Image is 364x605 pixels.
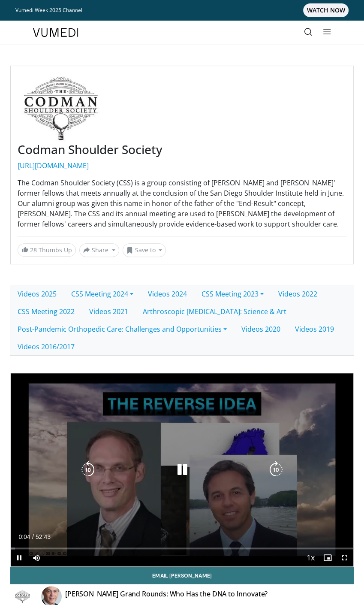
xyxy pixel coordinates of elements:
a: Videos 2020 [234,320,288,338]
span: 52:43 [36,533,51,540]
h4: [PERSON_NAME] Grand Rounds: Who Has the DNA to Innovate? [65,590,268,603]
a: CSS Meeting 2024 [64,285,141,303]
button: Enable picture-in-picture mode [319,549,336,566]
a: Videos 2019 [288,320,341,338]
a: Post-Pandemic Orthopedic Care: Challenges and Opportunities [10,320,234,338]
button: Save to [123,243,166,257]
a: Email [PERSON_NAME] [10,567,354,584]
a: 28 Thumbs Up [18,243,76,257]
span: 0:04 [18,533,30,540]
img: VuMedi Logo [33,28,78,37]
a: Videos 2021 [82,302,135,321]
button: Fullscreen [336,549,353,566]
span: / [32,533,34,540]
button: Pause [11,549,28,566]
a: Vumedi Week 2025 ChannelWATCH NOW [15,3,349,17]
a: [URL][DOMAIN_NAME] [18,161,89,170]
span: WATCH NOW [303,3,349,17]
a: CSS Meeting 2022 [10,302,82,321]
img: Codman Shoulder Society [18,73,103,142]
h3: Codman Shoulder Society [18,142,346,157]
span: 28 [30,246,37,254]
button: Playback Rate [302,549,319,566]
a: Videos 2024 [141,285,194,303]
a: CSS Meeting 2023 [194,285,271,303]
video-js: Video Player [11,373,353,566]
a: Videos 2025 [10,285,64,303]
p: The Codman Shoulder Society (CSS) is a group consisting of [PERSON_NAME] and [PERSON_NAME]' forme... [18,178,346,229]
a: Videos 2022 [271,285,325,303]
button: Share [79,243,119,257]
div: Progress Bar [11,548,353,549]
img: Codman Shoulder Society [10,590,34,603]
a: Arthroscopic [MEDICAL_DATA]: Science & Art [135,302,294,321]
a: Videos 2016/2017 [10,338,82,356]
button: Mute [28,549,45,566]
